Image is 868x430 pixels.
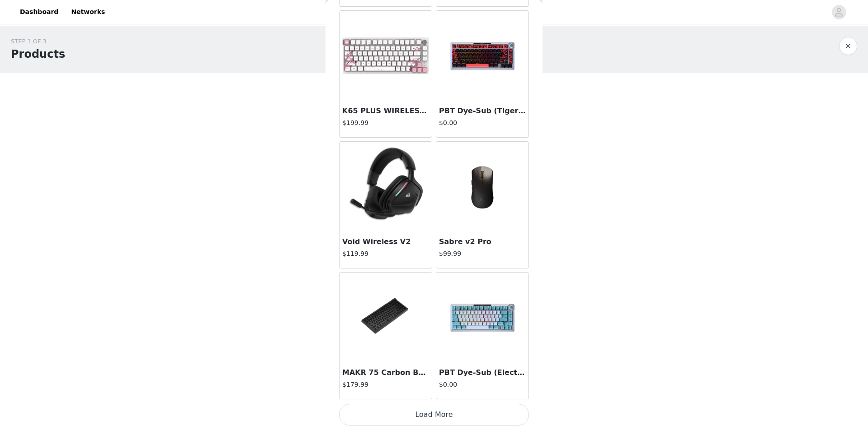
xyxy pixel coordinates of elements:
img: Sabre v2 Pro [437,142,528,232]
h1: Products [11,46,65,62]
h4: $99.99 [439,249,526,259]
h3: K65 PLUS WIRELESS - CCL [342,106,429,116]
img: MAKR 75 Carbon Barebone [340,292,432,344]
img: PBT Dye-Sub (Electric Ice) [436,283,528,352]
h3: PBT Dye-Sub (Tigerstripe Red) [439,106,526,116]
div: STEP 1 OF 3 [11,37,65,46]
h4: $199.99 [342,118,429,128]
button: Load More [339,404,529,425]
img: Void Wireless V2 [340,142,431,232]
img: K65 PLUS WIRELESS - CCL [340,11,431,101]
h3: PBT Dye-Sub (Electric Ice) [439,367,526,378]
a: Networks [66,2,110,22]
h4: $119.99 [342,249,429,259]
div: avatar [835,5,843,19]
h3: Sabre v2 Pro [439,236,526,247]
a: Dashboard [14,2,64,22]
h4: $179.99 [342,380,429,389]
h3: MAKR 75 Carbon Barebone [342,367,429,378]
h4: $0.00 [439,118,526,128]
h4: $0.00 [439,380,526,389]
img: PBT Dye-Sub (Tigerstripe Red) [436,22,528,91]
h3: Void Wireless V2 [342,236,429,247]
